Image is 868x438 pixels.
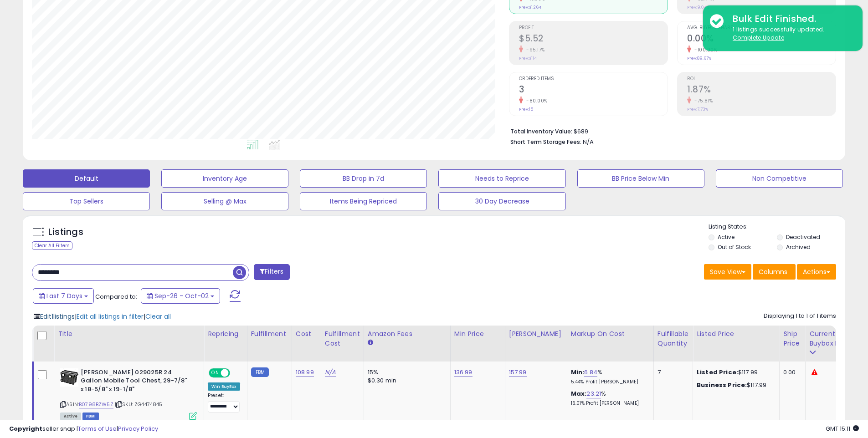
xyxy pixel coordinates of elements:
[583,138,594,146] span: N/A
[586,389,601,398] a: 23.21
[519,84,668,97] h2: 3
[519,33,668,46] h2: $5.52
[718,243,751,251] label: Out of Stock
[826,424,859,433] span: 2025-10-10 15:11 GMT
[300,169,427,188] button: BB Drop in 7d
[296,329,317,339] div: Cost
[58,329,200,339] div: Title
[141,288,220,304] button: Sep-26 - Oct-02
[9,425,158,433] div: seller snap | |
[687,5,709,10] small: Prev: 9.04%
[571,368,647,385] div: %
[325,329,360,348] div: Fulfillment Cost
[691,46,717,53] small: -100.00%
[571,329,650,339] div: Markup on Cost
[161,192,288,210] button: Selling @ Max
[657,329,689,348] div: Fulfillable Quantity
[208,382,240,391] div: Win BuyBox
[571,379,647,385] p: 5.44% Profit [PERSON_NAME]
[697,381,772,389] div: $117.99
[691,97,713,104] small: -75.81%
[764,312,836,321] div: Displaying 1 to 1 of 1 items
[33,288,94,304] button: Last 7 Days
[759,267,787,276] span: Columns
[687,33,836,46] h2: 0.00%
[509,368,527,377] a: 157.99
[577,169,704,188] button: BB Price Below Min
[697,368,738,377] b: Listed Price:
[657,368,686,377] div: 7
[60,368,78,387] img: 41uCxBRtukL._SL40_.jpg
[519,56,537,61] small: Prev: $114
[519,5,541,10] small: Prev: $1,264
[32,241,72,250] div: Clear All Filters
[519,107,533,112] small: Prev: 15
[797,264,836,280] button: Actions
[9,424,42,433] strong: Copyright
[509,329,563,339] div: [PERSON_NAME]
[704,264,751,280] button: Save View
[254,264,289,280] button: Filters
[79,401,113,408] a: B0798BZW5Z
[46,291,82,300] span: Last 7 Days
[726,12,856,25] div: Bulk Edit Finished.
[584,368,597,377] a: 6.84
[523,97,548,104] small: -80.00%
[454,329,501,339] div: Min Price
[251,367,269,377] small: FBM
[229,369,243,377] span: OFF
[697,381,747,389] b: Business Price:
[77,312,144,321] span: Edit all listings in filter
[154,291,209,300] span: Sep-26 - Oct-02
[81,368,191,396] b: [PERSON_NAME] 029025R 24 Gallon Mobile Tool Chest, 29-7/8" x 18-5/8" x 19-1/8"
[34,312,171,321] div: | |
[296,368,314,377] a: 108.99
[571,368,585,377] b: Min:
[697,368,772,377] div: $117.99
[783,329,801,348] div: Ship Price
[709,223,845,231] p: Listing States:
[523,46,545,53] small: -95.17%
[82,413,99,420] span: FBM
[368,377,443,385] div: $0.30 min
[510,138,581,146] b: Short Term Storage Fees:
[118,424,158,433] a: Privacy Policy
[161,169,288,188] button: Inventory Age
[40,312,75,321] span: Edit 1 listings
[145,312,171,321] span: Clear all
[786,243,811,251] label: Archived
[687,56,711,61] small: Prev: 89.67%
[519,25,668,31] span: Profit
[23,192,150,210] button: Top Sellers
[368,339,373,347] small: Amazon Fees.
[687,25,836,31] span: Avg. Buybox Share
[368,368,443,377] div: 15%
[510,125,829,136] li: $689
[368,329,447,339] div: Amazon Fees
[571,390,647,407] div: %
[567,326,653,362] th: The percentage added to the cost of goods (COGS) that forms the calculator for Min & Max prices.
[687,107,708,112] small: Prev: 7.73%
[697,329,776,339] div: Listed Price
[454,368,473,377] a: 136.99
[519,76,668,81] span: Ordered Items
[571,389,587,398] b: Max:
[48,226,83,239] h5: Listings
[60,413,81,420] span: All listings currently available for purchase on Amazon
[251,329,288,339] div: Fulfillment
[95,292,137,301] span: Compared to:
[753,264,796,280] button: Columns
[325,368,336,377] a: N/A
[438,192,565,210] button: 30 Day Decrease
[115,401,163,408] span: | SKU: ZG4474845
[716,169,843,188] button: Non Competitive
[718,233,734,241] label: Active
[300,192,427,210] button: Items Being Repriced
[510,127,572,135] b: Total Inventory Value:
[210,369,221,377] span: ON
[78,424,117,433] a: Terms of Use
[809,329,856,348] div: Current Buybox Price
[786,233,820,241] label: Deactivated
[687,76,836,81] span: ROI
[783,368,798,377] div: 0.00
